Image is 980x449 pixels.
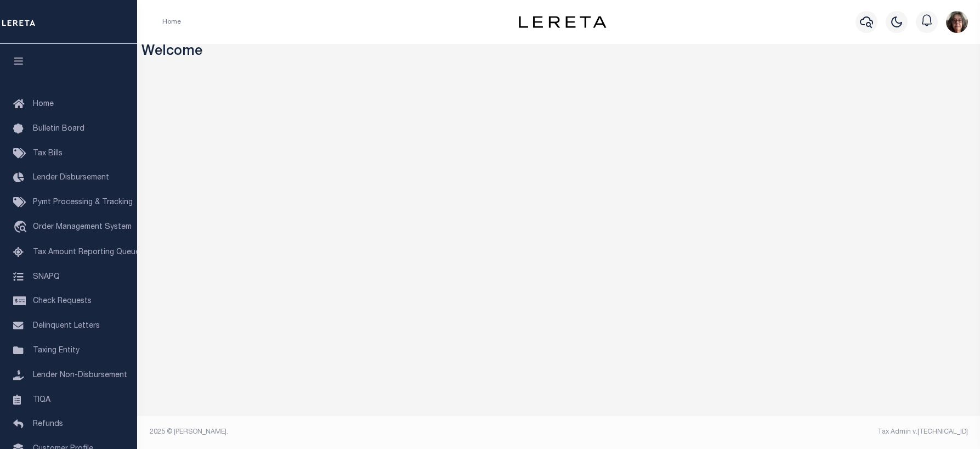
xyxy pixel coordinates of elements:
span: Bulletin Board [33,125,84,133]
span: Order Management System [33,223,132,231]
span: Taxing Entity [33,347,80,355]
h3: Welcome [141,44,976,61]
span: Tax Amount Reporting Queue [33,249,140,256]
i: travel_explore [13,221,31,235]
span: SNAPQ [33,273,60,280]
span: Pymt Processing & Tracking [33,199,133,206]
span: TIQA [33,396,50,403]
div: Tax Admin v.[TECHNICAL_ID] [567,427,968,437]
span: Refunds [33,420,63,428]
span: Home [33,100,54,108]
span: Delinquent Letters [33,322,100,330]
span: Lender Disbursement [33,174,109,182]
li: Home [162,17,181,27]
span: Check Requests [33,298,92,305]
span: Tax Bills [33,150,63,158]
span: Lender Non-Disbursement [33,372,127,379]
div: 2025 © [PERSON_NAME]. [141,427,559,437]
img: logo-dark.svg [519,16,607,28]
